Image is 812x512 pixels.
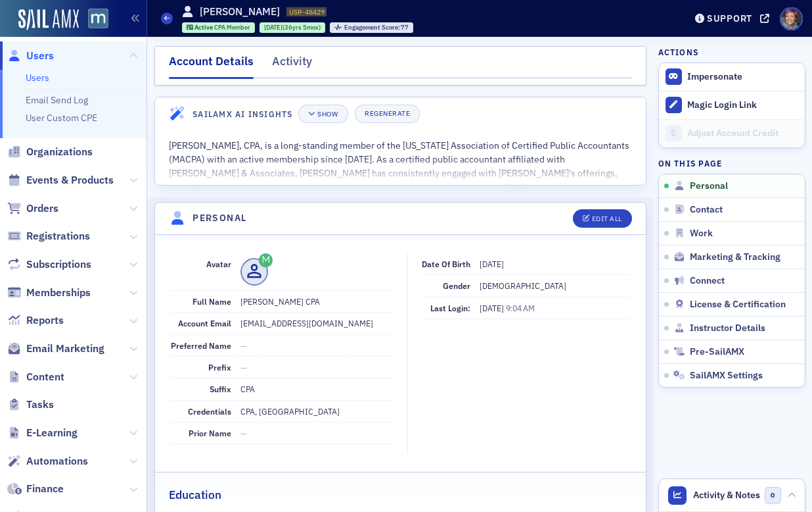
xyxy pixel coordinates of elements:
span: Contact [690,204,723,216]
span: Activity & Notes [693,488,760,502]
div: Show [317,111,338,118]
span: — [240,340,247,351]
span: Tasks [26,397,54,412]
span: Avatar [206,259,231,269]
button: Show [298,105,348,123]
span: Instructor Details [690,322,765,334]
a: Memberships [7,286,91,300]
div: (36yrs 5mos) [264,23,321,32]
a: Events & Products [7,173,114,188]
button: Impersonate [687,71,742,83]
span: CPA Member [214,23,250,32]
span: SailAMX Settings [690,370,763,382]
a: User Custom CPE [26,112,97,124]
div: Engagement Score: 77 [330,22,413,33]
span: USR-48429 [289,7,325,16]
a: Orders [7,201,58,216]
div: 77 [344,24,409,32]
dd: CPA, [GEOGRAPHIC_DATA] [240,401,394,422]
a: Adjust Account Credit [659,119,805,147]
dd: [PERSON_NAME] CPA [240,291,394,312]
a: Reports [7,313,64,328]
span: — [240,428,247,438]
span: Users [26,49,54,63]
span: Events & Products [26,173,114,188]
a: Registrations [7,229,90,243]
span: 9:04 AM [506,303,535,313]
span: Preferred Name [171,340,231,351]
button: Edit All [573,209,632,228]
a: Email Send Log [26,94,88,106]
span: Reports [26,313,64,328]
span: Email Marketing [26,342,104,356]
span: Finance [26,482,64,496]
div: 1989-03-16 00:00:00 [259,22,325,33]
dd: [DEMOGRAPHIC_DATA] [480,275,630,296]
h4: SailAMX AI Insights [192,108,292,120]
span: Account Email [178,318,231,328]
h4: Personal [192,211,246,225]
span: Marketing & Tracking [690,251,780,263]
span: Work [690,228,713,240]
a: Active CPA Member [187,23,251,32]
span: — [240,362,247,372]
dd: CPA [240,378,394,399]
img: SailAMX [18,9,79,30]
div: Activity [272,53,312,77]
span: Date of Birth [422,259,470,269]
a: Finance [7,482,64,496]
div: Active: Active: CPA Member [182,22,256,33]
a: E-Learning [7,426,78,440]
span: Personal [690,180,728,192]
a: Content [7,370,64,384]
a: Users [26,72,49,84]
a: Automations [7,454,88,469]
button: Magic Login Link [659,91,805,119]
span: License & Certification [690,299,786,311]
span: Last Login: [430,303,470,313]
span: 0 [765,487,781,503]
h4: Actions [658,46,699,58]
a: View Homepage [79,9,108,31]
span: Orders [26,201,58,216]
span: Memberships [26,286,91,300]
span: Credentials [188,406,231,417]
span: [DATE] [480,303,506,313]
span: Prior Name [189,428,231,438]
span: Pre-SailAMX [690,346,744,358]
a: Organizations [7,145,93,159]
a: Users [7,49,54,63]
button: Regenerate [355,105,420,123]
span: Prefix [208,362,231,372]
h4: On this page [658,157,805,169]
span: Profile [780,7,803,30]
div: Account Details [169,53,254,79]
div: Edit All [592,215,622,222]
span: Engagement Score : [344,23,401,32]
span: [DATE] [264,23,282,32]
span: Automations [26,454,88,469]
img: SailAMX [88,9,108,29]
span: Full Name [192,296,231,307]
span: E-Learning [26,426,78,440]
h1: [PERSON_NAME] [200,5,280,19]
div: Adjust Account Credit [687,128,798,140]
span: [DATE] [480,259,504,269]
span: Suffix [210,384,231,394]
span: Active [194,23,214,32]
div: Support [707,13,752,24]
span: Subscriptions [26,257,91,272]
span: Gender [443,280,470,291]
span: Connect [690,275,725,287]
span: Registrations [26,229,90,243]
div: Magic Login Link [687,99,798,111]
dd: [EMAIL_ADDRESS][DOMAIN_NAME] [240,313,394,334]
a: Subscriptions [7,257,91,272]
a: Tasks [7,397,54,412]
h2: Education [169,486,221,503]
a: Email Marketing [7,342,104,356]
span: Content [26,370,64,384]
span: Organizations [26,145,93,159]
